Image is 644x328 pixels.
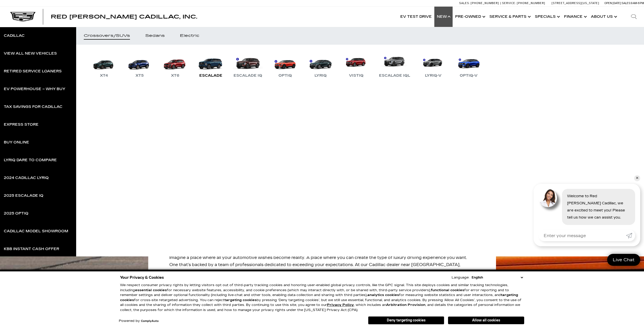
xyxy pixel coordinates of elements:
div: 2025 OPTIQ [4,212,28,215]
a: XT4 [89,52,119,79]
strong: essential cookies [135,288,167,292]
span: Service: [502,2,516,5]
div: Cadillac Model Showroom [4,229,68,233]
a: Specials [532,7,562,27]
a: Submit [626,230,635,241]
a: About Us [588,7,619,27]
strong: targeting cookies [120,293,518,302]
a: New [434,7,453,27]
span: Sales: [622,2,631,5]
a: Escalade [195,52,226,79]
span: Open [DATE] [604,2,621,5]
div: Language: [452,276,469,279]
a: Escalade IQL [376,52,413,79]
div: Escalade [197,73,225,79]
a: XT5 [124,52,155,79]
a: Escalade IQ [231,52,265,79]
div: Powered by [119,319,159,323]
a: Electric [172,27,207,45]
div: LYRIQ-V [422,73,444,79]
p: Imagine a place where all your automotive wishes become reality. A place where you can create the... [169,254,475,275]
div: KBB Instant Cash Offer [4,247,59,251]
div: VISTIQ [346,73,366,79]
span: [PHONE_NUMBER] [517,2,545,5]
a: Live Chat [607,254,640,266]
div: Escalade IQ [231,73,265,79]
strong: analytics cookies [367,293,399,297]
span: Sales: [459,2,470,5]
span: 9 AM-6 PM [631,2,644,5]
a: [STREET_ADDRESS][US_STATE] [552,2,599,5]
a: EV Test Drive [398,7,434,27]
div: Escalade IQL [376,73,413,79]
div: 2024 Cadillac LYRIQ [4,176,49,180]
a: VISTIQ [341,52,371,79]
a: Sales: [PHONE_NUMBER] [459,2,500,5]
div: XT5 [133,73,146,79]
span: Your Privacy & Cookies [120,274,164,281]
a: OPTIQ [270,52,300,79]
a: Sedans [138,27,172,45]
div: 2025 Escalade IQ [4,194,43,198]
a: Service: [PHONE_NUMBER] [500,2,547,5]
span: Red [PERSON_NAME] Cadillac, Inc. [51,14,197,20]
img: Cadillac Dark Logo with Cadillac White Text [10,12,36,22]
div: OPTIQ [276,73,294,79]
a: Crossovers/SUVs [76,27,138,45]
a: Pre-Owned [453,7,487,27]
strong: functional cookies [431,288,464,292]
button: Allow all cookies [448,317,524,324]
input: Enter your message [539,230,626,241]
a: ComplyAuto [141,320,159,323]
div: XT4 [97,73,111,79]
p: We respect consumer privacy rights by letting visitors opt out of third-party tracking cookies an... [120,283,524,313]
a: Privacy Policy [327,303,354,307]
div: Express Store [4,123,39,126]
div: LYRIQ Dare to Compare [4,158,57,162]
a: Red [PERSON_NAME] Cadillac, Inc. [51,14,197,19]
div: Welcome to Red [PERSON_NAME] Cadillac, we are excited to meet you! Please tell us how we can assi... [562,189,635,225]
a: LYRIQ-V [418,52,448,79]
div: OPTIQ-V [457,73,480,79]
div: Retired Service Loaners [4,70,62,73]
div: Cadillac [4,34,25,38]
div: Crossovers/SUVs [84,34,130,38]
a: LYRIQ [305,52,336,79]
a: XT6 [160,52,190,79]
div: XT6 [169,73,182,79]
div: Sedans [145,34,165,38]
div: Electric [180,34,199,38]
a: Finance [562,7,588,27]
select: Language Select [470,275,524,280]
span: [PHONE_NUMBER] [471,2,499,5]
a: OPTIQ-V [453,52,484,79]
a: Service & Parts [487,7,532,27]
div: EV Powerhouse – Why Buy [4,87,65,91]
span: Live Chat [610,257,637,263]
button: Deny targeting cookies [368,316,444,324]
strong: Arbitration Provision [386,303,425,307]
div: Buy Online [4,141,29,144]
img: Agent profile photo [539,189,557,207]
div: View All New Vehicles [4,52,57,55]
div: Tax Savings for Cadillac [4,105,62,109]
strong: targeting cookies [224,298,257,302]
div: LYRIQ [312,73,329,79]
